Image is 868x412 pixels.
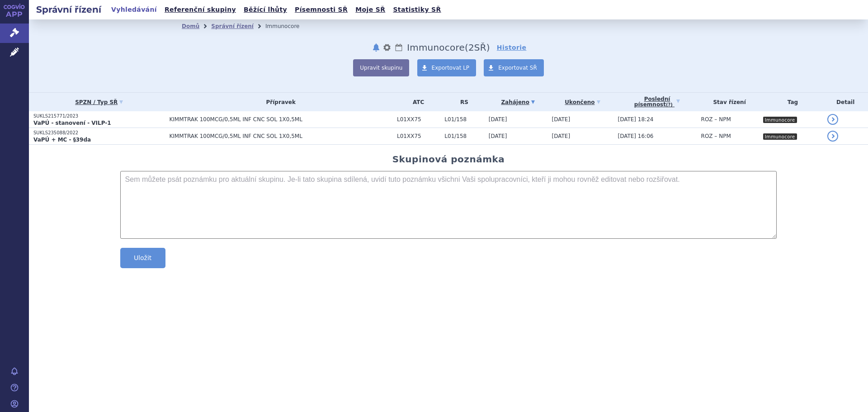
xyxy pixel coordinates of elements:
th: Tag [758,93,823,111]
a: Exportovat LP [417,59,476,76]
a: Zahájeno [489,96,547,109]
a: Moje SŘ [353,4,388,16]
a: SPZN / Typ SŘ [33,96,165,109]
span: ROZ – NPM [701,116,731,123]
p: SUKLS215771/2023 [33,113,165,119]
i: Immunocore [763,133,797,140]
a: Exportovat SŘ [484,59,544,76]
span: ( SŘ) [465,42,490,53]
a: detail [827,114,838,125]
span: ROZ – NPM [701,133,731,139]
a: Lhůty [394,42,403,53]
span: Exportovat SŘ [498,65,537,71]
a: Historie [497,43,527,52]
a: Vyhledávání [108,4,160,16]
span: [DATE] [552,116,571,123]
button: Upravit skupinu [353,59,409,76]
span: L01XX75 [397,116,440,123]
span: KIMMTRAK 100MCG/0,5ML INF CNC SOL 1X0,5ML [169,133,392,139]
a: Písemnosti SŘ [292,4,350,16]
strong: VaPÚ + MC - §39da [33,137,91,143]
span: Immunocore [407,42,465,53]
span: 2 [468,42,474,53]
button: notifikace [372,42,381,53]
th: Detail [823,93,868,111]
span: [DATE] [489,133,507,139]
a: Běžící lhůty [241,4,290,16]
th: ATC [392,93,440,111]
th: Přípravek [165,93,392,111]
span: [DATE] 18:24 [618,116,653,123]
span: [DATE] [489,116,507,123]
a: Správní řízení [211,23,254,29]
a: Poslednípísemnost(?) [618,93,696,111]
th: Stav řízení [697,93,758,111]
h2: Skupinová poznámka [392,154,505,165]
a: Statistiky SŘ [390,4,443,16]
button: nastavení [382,42,392,53]
abbr: (?) [666,102,673,108]
a: Ukončeno [552,96,613,109]
i: Immunocore [763,117,797,123]
span: L01XX75 [397,133,440,139]
span: L01/158 [444,133,484,139]
a: Domů [182,23,199,29]
li: Immunocore [265,19,311,33]
p: SUKLS235088/2022 [33,130,165,136]
h2: Správní řízení [29,3,108,16]
span: KIMMTRAK 100MCG/0,5ML INF CNC SOL 1X0,5ML [169,116,392,123]
button: Uložit [120,248,165,268]
span: [DATE] [552,133,571,139]
span: L01/158 [444,116,484,123]
span: Exportovat LP [432,65,470,71]
strong: VaPÚ - stanovení - VILP-1 [33,120,111,126]
a: Referenční skupiny [162,4,239,16]
span: [DATE] 16:06 [618,133,653,139]
a: detail [827,131,838,142]
th: RS [440,93,484,111]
